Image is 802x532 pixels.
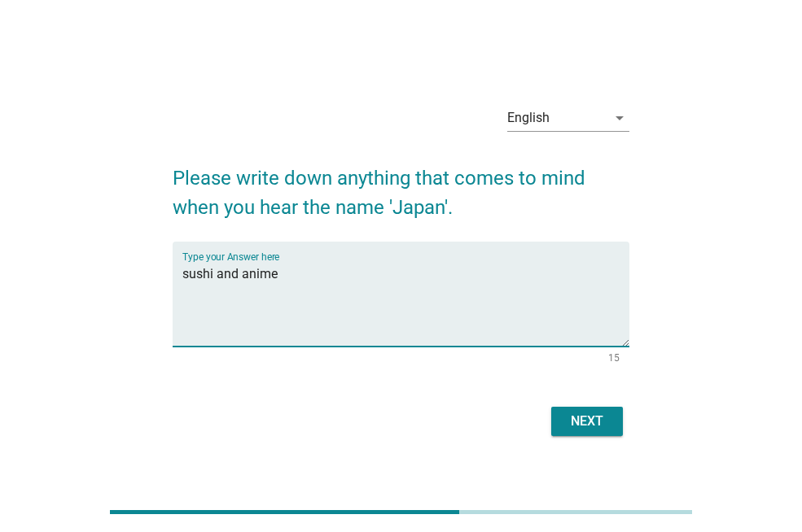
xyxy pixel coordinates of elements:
div: English [507,111,550,125]
h2: Please write down anything that comes to mind when you hear the name 'Japan'. [173,147,629,222]
button: Next [551,407,623,436]
div: Next [564,412,610,431]
i: arrow_drop_down [610,108,629,128]
div: 15 [608,353,620,363]
textarea: Type your Answer here [182,261,629,347]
